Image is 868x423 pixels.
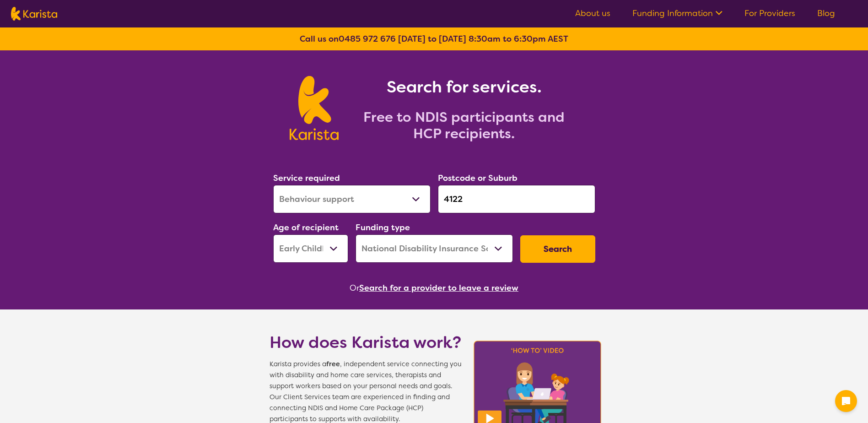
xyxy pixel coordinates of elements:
[632,8,722,19] a: Funding Information
[350,76,578,98] h1: Search for services.
[273,222,339,233] label: Age of recipient
[520,235,595,263] button: Search
[270,331,462,353] h1: How does Karista work?
[575,8,610,19] a: About us
[359,281,518,295] button: Search for a provider to leave a review
[356,222,410,233] label: Funding type
[438,185,595,213] input: Type
[350,109,578,142] h2: Free to NDIS participants and HCP recipients.
[11,7,57,21] img: Karista logo
[326,360,340,369] b: free
[350,281,359,295] span: Or
[300,33,568,44] b: Call us on [DATE] to [DATE] 8:30am to 6:30pm AEST
[817,8,835,19] a: Blog
[339,33,396,44] a: 0485 972 676
[438,173,518,184] label: Postcode or Suburb
[290,76,339,140] img: Karista logo
[744,8,795,19] a: For Providers
[273,173,340,184] label: Service required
